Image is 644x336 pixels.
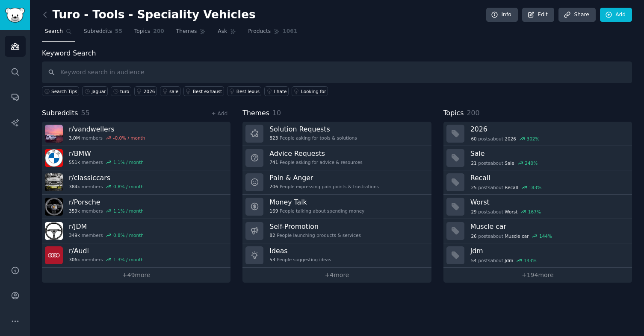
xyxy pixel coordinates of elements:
[505,136,516,142] span: 2026
[269,208,364,214] div: People talking about spending money
[269,159,362,165] div: People asking for advice & resources
[69,184,80,190] span: 384k
[173,25,209,42] a: Themes
[274,88,287,94] div: I hate
[69,232,80,238] span: 349k
[193,88,222,94] div: Best exhaust
[69,232,144,238] div: members
[269,232,275,238] span: 82
[505,233,529,239] span: Muscle car
[470,222,626,231] h3: Muscle car
[169,88,178,94] div: sale
[471,136,476,142] span: 60
[443,195,632,219] a: Worst29postsaboutWorst167%
[539,233,552,239] div: 144 %
[69,246,144,255] h3: r/ Audi
[264,86,289,96] a: I hate
[84,28,112,35] span: Subreddits
[528,209,541,215] div: 167 %
[292,86,328,96] a: Looking for
[92,88,106,94] div: jaguar
[42,86,79,96] button: Search Tips
[69,173,144,182] h3: r/ classiccars
[505,209,517,215] span: Worst
[269,232,361,238] div: People launching products & services
[283,28,297,35] span: 1061
[269,257,275,263] span: 53
[470,232,553,240] div: post s about
[471,209,476,215] span: 29
[69,257,80,263] span: 306k
[505,257,513,263] span: Jdm
[81,25,125,42] a: Subreddits55
[51,88,77,94] span: Search Tips
[69,135,145,141] div: members
[269,257,331,263] div: People suggesting ideas
[42,49,96,57] label: Keyword Search
[227,86,262,96] a: Best lexus
[524,257,537,263] div: 143 %
[443,122,632,146] a: 202660postsabout2026302%
[242,122,431,146] a: Solution Requests823People asking for tools & solutions
[45,246,63,264] img: Audi
[45,28,63,35] span: Search
[113,184,144,190] div: 0.8 % / month
[600,8,632,22] a: Add
[211,111,227,117] a: + Add
[69,159,144,165] div: members
[215,25,239,42] a: Ask
[218,28,227,35] span: Ask
[269,159,278,165] span: 741
[269,149,362,158] h3: Advice Requests
[113,159,144,165] div: 1.1 % / month
[529,184,541,190] div: 183 %
[153,28,164,35] span: 200
[160,86,180,96] a: sale
[470,149,626,158] h3: Sale
[134,28,150,35] span: Topics
[558,8,595,22] a: Share
[69,159,80,165] span: 551k
[242,146,431,170] a: Advice Requests741People asking for advice & resources
[69,208,144,214] div: members
[443,146,632,170] a: Sale21postsaboutSale240%
[69,149,144,158] h3: r/ BMW
[526,136,539,142] div: 302 %
[69,257,144,263] div: members
[467,109,479,117] span: 200
[269,222,361,231] h3: Self-Promotion
[134,86,157,96] a: 2026
[443,108,464,119] span: Topics
[443,268,632,283] a: +194more
[301,88,326,94] div: Looking for
[42,170,230,195] a: r/classiccars384kmembers0.8% / month
[505,184,518,190] span: Recall
[45,173,63,191] img: classiccars
[443,219,632,243] a: Muscle car26postsaboutMuscle car144%
[113,257,144,263] div: 1.3 % / month
[443,170,632,195] a: Recall25postsaboutRecall183%
[269,173,379,182] h3: Pain & Anger
[471,233,476,239] span: 26
[242,268,431,283] a: +4more
[486,8,518,22] a: Info
[269,198,364,207] h3: Money Talk
[69,184,144,190] div: members
[522,8,554,22] a: Edit
[470,208,542,216] div: post s about
[69,222,144,231] h3: r/ JDM
[69,125,145,134] h3: r/ vandwellers
[45,149,63,167] img: BMW
[113,232,144,238] div: 0.8 % / month
[470,173,626,182] h3: Recall
[45,198,63,216] img: Porsche
[245,25,300,42] a: Products1061
[42,122,230,146] a: r/vandwellers3.0Mmembers-0.0% / month
[111,86,131,96] a: turo
[269,125,357,134] h3: Solution Requests
[242,195,431,219] a: Money Talk169People talking about spending money
[470,246,626,255] h3: Jdm
[42,219,230,243] a: r/JDM349kmembers0.8% / month
[42,243,230,268] a: r/Audi306kmembers1.3% / month
[471,257,476,263] span: 54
